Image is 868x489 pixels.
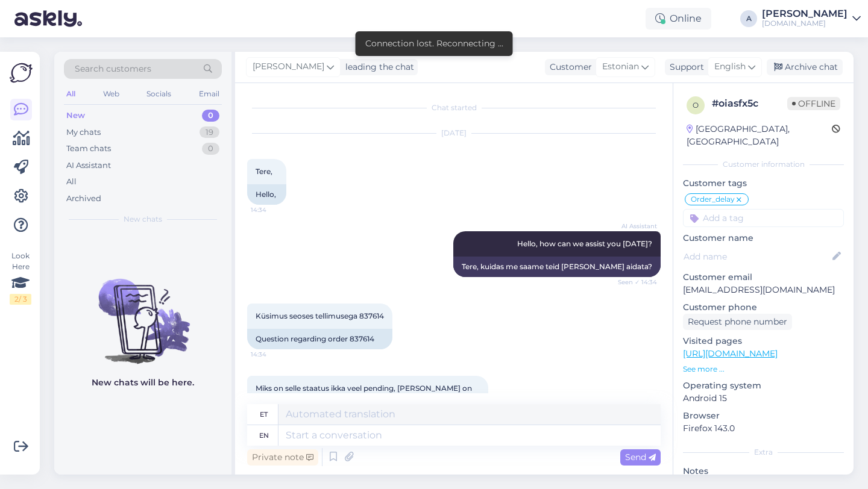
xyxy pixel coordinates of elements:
div: [DOMAIN_NAME] [762,19,848,28]
a: [PERSON_NAME][DOMAIN_NAME] [762,9,861,28]
span: Miks on selle staatus ikka veel pending, [PERSON_NAME] on tasutud ja saadavus oli saadaval? [256,384,474,403]
p: See more ... [683,364,844,375]
div: Archive chat [767,59,843,75]
div: [GEOGRAPHIC_DATA], [GEOGRAPHIC_DATA] [687,123,832,148]
div: Web [101,86,122,102]
p: Notes [683,465,844,478]
a: [URL][DOMAIN_NAME] [683,348,778,359]
div: et [260,404,268,425]
div: Look Here [10,251,31,305]
p: Android 15 [683,392,844,405]
div: Customer information [683,159,844,170]
p: Firefox 143.0 [683,422,844,435]
div: AI Assistant [66,160,111,172]
div: 19 [200,126,219,139]
span: AI Assistant [612,222,657,231]
p: Customer email [683,271,844,284]
div: leading the chat [341,61,414,73]
span: Offline [787,97,840,110]
div: New [66,110,85,122]
img: No chats [54,257,231,366]
div: Connection lost. Reconnecting ... [365,37,503,50]
div: Hello, [247,184,286,205]
input: Add name [684,250,830,263]
p: Visited pages [683,335,844,347]
span: 14:34 [251,350,296,359]
span: Tere, [256,167,272,176]
div: en [259,425,269,446]
span: Seen ✓ 14:34 [612,278,657,287]
div: Email [197,86,222,102]
div: Request phone number [683,314,792,330]
div: Question regarding order 837614 [247,329,392,349]
p: [EMAIL_ADDRESS][DOMAIN_NAME] [683,284,844,296]
p: Customer phone [683,301,844,314]
div: All [66,176,77,188]
div: Extra [683,447,844,458]
div: # oiasfx5c [712,96,787,111]
img: Askly Logo [10,61,33,84]
div: My chats [66,126,101,139]
div: Online [646,8,711,30]
div: [DATE] [247,128,661,139]
p: Operating system [683,379,844,392]
span: Send [625,452,656,463]
span: [PERSON_NAME] [253,60,324,73]
span: o [693,101,699,110]
span: New chats [124,214,162,225]
div: 0 [202,143,219,155]
input: Add a tag [683,209,844,227]
span: English [714,60,746,73]
span: Hello, how can we assist you [DATE]? [517,239,652,248]
div: Team chats [66,143,111,155]
p: Browser [683,410,844,422]
div: Private note [247,449,318,466]
span: Search customers [75,63,151,75]
div: Support [665,61,704,73]
div: Archived [66,193,101,205]
div: All [64,86,78,102]
div: 2 / 3 [10,294,31,305]
span: Estonian [602,60,639,73]
div: Chat started [247,102,661,113]
p: Customer tags [683,177,844,190]
span: Order_delay [691,196,735,203]
p: Customer name [683,232,844,244]
div: Customer [545,61,592,73]
span: 14:34 [251,205,296,214]
div: Tere, kuidas me saame teid [PERSON_NAME] aidata? [453,257,661,277]
div: [PERSON_NAME] [762,9,848,19]
div: 0 [202,110,219,122]
p: New chats will be here. [92,376,194,389]
div: Socials [144,86,174,102]
span: Küsimus seoses tellimusega 837614 [256,311,384,320]
div: A [740,10,757,27]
